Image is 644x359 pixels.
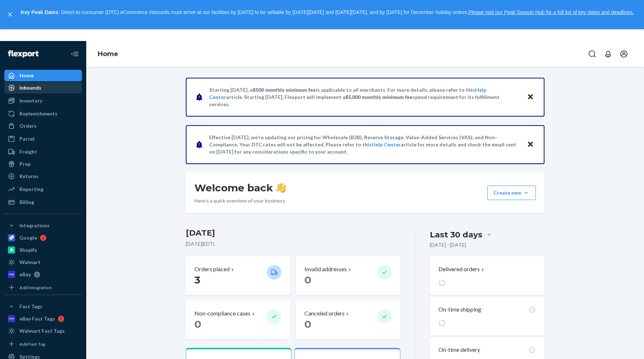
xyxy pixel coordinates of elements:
div: Integrations [19,222,50,229]
img: Flexport logo [8,50,38,58]
button: Delivered orders [438,265,486,273]
button: Invalid addresses 0 [296,256,400,295]
p: On-time shipping [438,305,481,314]
div: Freight [19,148,37,155]
button: Close [526,140,535,150]
div: Add Fast Tag [19,341,45,347]
div: eBay [19,271,31,278]
a: Parcel [4,133,82,145]
a: Reporting [4,183,82,195]
a: Inbounds [4,82,82,94]
span: 0 [304,318,311,330]
button: Close Navigation [68,47,82,61]
span: 0 [194,318,201,330]
div: Walmart Fast Tags [19,327,65,335]
a: Please visit our Peak Season Hub for a full list of key dates and deadlines. [468,9,634,15]
a: Replenishments [4,108,82,119]
div: Prep [19,160,31,168]
span: Chat [17,5,32,12]
a: Help Center [372,141,401,147]
button: Fast Tags [4,301,82,312]
button: Create new [487,186,536,200]
div: Fast Tags [19,303,42,310]
p: Effective [DATE], we're updating our pricing for Wholesale (B2B), Reserve Storage, Value-Added Se... [209,134,520,155]
div: Parcel [19,135,34,142]
div: Billing [19,199,34,206]
a: Prep [4,158,82,170]
div: Inbounds [19,84,41,91]
a: Home [4,70,82,81]
a: Inventory [4,95,82,106]
div: Google [19,234,37,241]
div: Inventory [19,97,42,104]
span: $5,000 monthly minimum fee [345,94,413,100]
div: Replenishments [19,110,57,117]
h1: Welcome back [194,181,286,194]
p: Non-compliance cases [194,309,250,318]
button: Open Search Box [585,47,599,61]
a: Freight [4,146,82,158]
p: [DATE] - [DATE] [430,241,466,249]
div: eBay Fast Tags [19,315,55,322]
strong: Key Peak Dates [21,9,58,15]
button: Orders placed 3 [186,256,290,295]
a: Add Fast Tag [4,340,82,348]
span: 3 [194,274,200,286]
p: Orders placed [194,265,230,273]
div: Add Integration [19,285,51,291]
div: Reporting [19,186,43,193]
span: 0 [304,274,311,286]
a: Walmart [4,256,82,268]
button: Close [526,92,535,103]
div: Shopify [19,246,37,254]
button: Integrations [4,220,82,231]
a: Shopify [4,244,82,256]
a: Orders [4,120,82,132]
a: Walmart Fast Tags [4,325,82,337]
p: Canceled orders [304,309,345,318]
a: Google [4,232,82,244]
img: hand-wave emoji [276,183,286,193]
ol: breadcrumbs [92,44,124,65]
button: Open notifications [601,47,615,61]
a: Add Integration [4,283,82,292]
a: Returns [4,171,82,182]
a: eBay [4,269,82,280]
div: Orders [19,122,37,129]
button: close, [6,11,14,18]
span: $500 monthly minimum fee [253,87,316,93]
div: Returns [19,173,38,180]
p: [DATE] ( EDT ) [186,240,400,247]
div: Walmart [19,259,41,266]
button: Canceled orders 0 [296,301,400,339]
p: Here’s a quick overview of your business [194,197,286,204]
button: Open account menu [617,47,631,61]
p: Invalid addresses [304,265,347,273]
h3: [DATE] [186,227,400,239]
div: Home [19,72,34,79]
a: eBay Fast Tags [4,313,82,324]
div: Last 30 days [430,229,482,240]
a: Home [98,50,118,58]
button: Non-compliance cases 0 [186,301,290,339]
p: On-time delivery [438,346,480,354]
p: : Direct-to-consumer (DTC) eCommerce inbounds must arrive at our facilities by [DATE] to be sella... [17,6,638,19]
a: Billing [4,196,82,208]
p: Starting [DATE], a is applicable to all merchants. For more details, please refer to this article... [209,86,520,108]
